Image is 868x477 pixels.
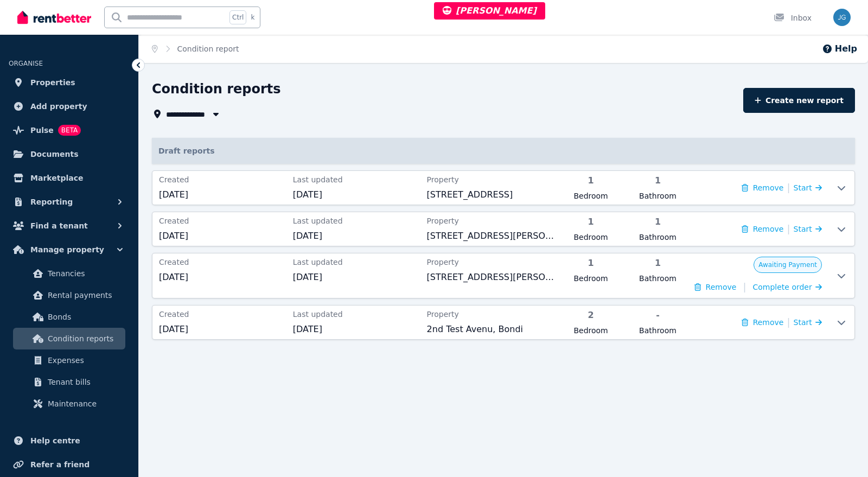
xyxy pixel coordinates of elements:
span: [DATE] [159,271,286,284]
span: | [787,315,790,330]
span: Expenses [48,354,121,367]
span: [STREET_ADDRESS][PERSON_NAME] [427,230,554,243]
span: Rental payments [48,289,121,302]
span: Pulse [30,124,54,137]
a: Maintenance [13,393,125,415]
p: Draft report s [152,138,855,164]
span: [DATE] [293,230,420,243]
span: Property [427,174,554,185]
a: Tenancies [13,263,125,284]
span: Help centre [30,434,80,447]
span: Awaiting Payment [758,260,817,269]
span: Created [159,257,286,268]
a: Add property [9,96,130,117]
span: Tenant bills [48,376,121,389]
span: Add property [30,100,87,113]
a: Marketplace [9,167,130,189]
span: 1 [628,257,688,270]
span: [DATE] [293,323,420,336]
button: Manage property [9,239,130,260]
span: Properties [30,76,75,89]
span: [DATE] [293,188,420,201]
span: Refer a friend [30,458,90,471]
span: Last updated [293,257,420,268]
span: 1 [628,215,688,228]
span: Created [159,215,286,226]
span: Last updated [293,174,420,185]
span: Start [794,183,812,192]
span: Property [427,309,554,320]
span: Bedroom [560,190,621,201]
span: Created [159,174,286,185]
span: Complete order [752,283,812,291]
a: Rental payments [13,284,125,306]
span: Maintenance [48,397,121,410]
span: [STREET_ADDRESS] [427,188,554,201]
span: [DATE] [159,230,286,243]
span: Last updated [293,309,420,320]
a: Condition reports [13,328,125,349]
button: Remove [742,182,783,193]
span: Bathroom [628,232,688,243]
button: Remove [742,317,783,328]
span: BETA [58,125,81,136]
span: 1 [560,215,621,228]
span: Find a tenant [30,219,88,232]
span: Marketplace [30,171,83,185]
span: | [743,279,746,295]
span: Start [794,225,812,233]
span: Bedroom [560,232,621,243]
span: Bathroom [628,325,688,336]
h1: Condition reports [152,80,281,98]
span: Property [427,215,554,226]
img: Jeremy Goldschmidt [833,9,851,26]
div: Inbox [774,12,812,23]
span: | [787,180,790,195]
span: 1 [560,257,621,270]
span: Last updated [293,215,420,226]
a: Expenses [13,349,125,371]
button: Help [822,42,857,55]
span: Condition report [177,43,239,54]
span: | [787,221,790,237]
a: Create new report [743,88,855,113]
span: Ctrl [229,10,246,24]
a: Tenant bills [13,371,125,393]
span: Condition reports [48,332,121,345]
button: Remove [694,282,736,292]
button: Remove [742,224,783,234]
a: Documents [9,143,130,165]
button: Find a tenant [9,215,130,237]
img: RentBetter [17,9,91,26]
span: 2 [560,309,621,322]
a: Properties [9,72,130,93]
span: Bedroom [560,325,621,336]
button: Reporting [9,191,130,213]
span: Reporting [30,195,73,208]
a: PulseBETA [9,119,130,141]
span: Bonds [48,310,121,323]
span: Bathroom [628,190,688,201]
span: ORGANISE [9,60,43,67]
span: 1 [560,174,621,187]
span: Tenancies [48,267,121,280]
span: 1 [628,174,688,187]
a: Refer a friend [9,454,130,475]
span: [DATE] [159,323,286,336]
a: Help centre [9,430,130,451]
span: [DATE] [159,188,286,201]
span: Manage property [30,243,104,256]
span: Property [427,257,554,268]
span: Documents [30,148,79,161]
span: [PERSON_NAME] [443,5,537,16]
span: 2nd Test Avenu, Bondi [427,323,554,336]
span: [DATE] [293,271,420,284]
span: Bathroom [628,273,688,284]
a: Bonds [13,306,125,328]
span: Created [159,309,286,320]
span: k [251,13,254,22]
nav: Breadcrumb [139,35,252,63]
span: [STREET_ADDRESS][PERSON_NAME] [427,271,554,284]
span: - [628,309,688,322]
span: Bedroom [560,273,621,284]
